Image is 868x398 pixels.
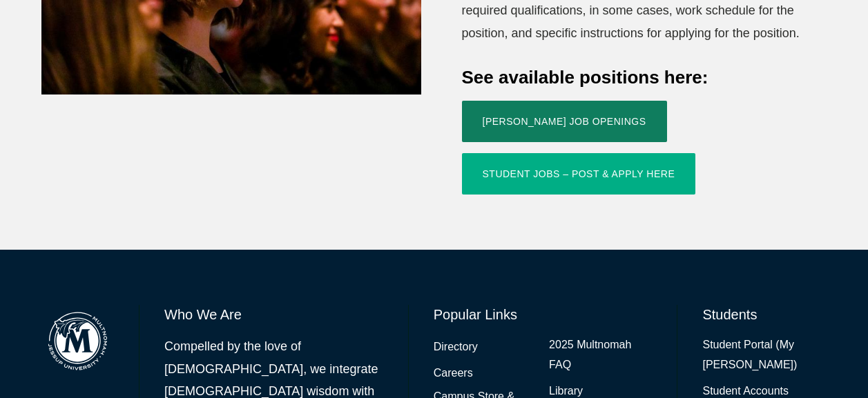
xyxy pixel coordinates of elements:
[41,305,114,377] img: Multnomah Campus of Jessup University logo
[462,101,667,142] a: [PERSON_NAME] Job Openings
[702,335,827,375] a: Student Portal (My [PERSON_NAME])
[702,305,827,324] h6: Students
[462,65,827,90] h4: See available positions here:
[434,305,653,324] h6: Popular Links
[164,305,383,324] h6: Who We Are
[434,337,478,357] a: Directory
[462,153,696,195] a: Student Jobs – Post & Apply Here
[434,364,473,384] a: Careers
[549,335,652,375] a: 2025 Multnomah FAQ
